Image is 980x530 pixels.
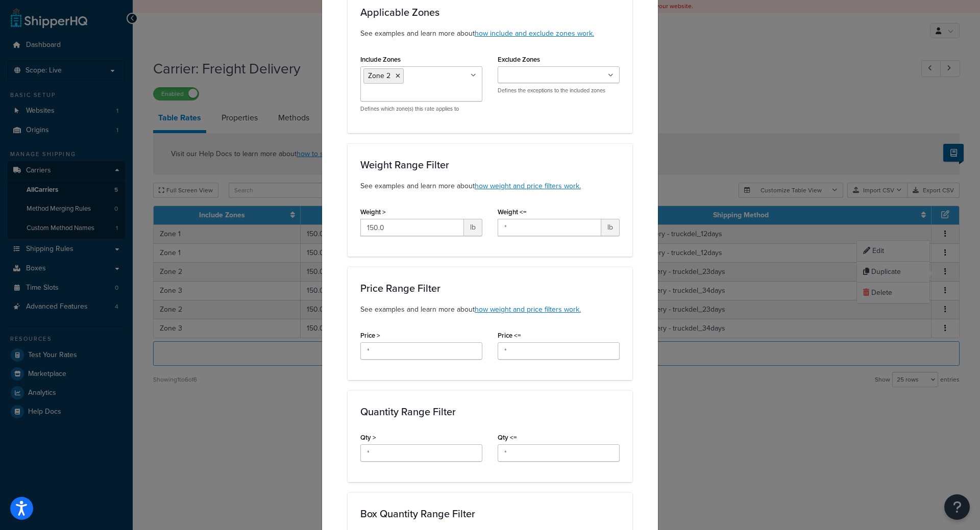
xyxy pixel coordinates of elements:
p: Defines which zone(s) this rate applies to [360,105,482,113]
label: Qty > [360,434,376,441]
label: Include Zones [360,56,401,63]
h3: Weight Range Filter [360,159,620,170]
p: See examples and learn more about [360,181,620,192]
label: Qty <= [498,434,517,441]
label: Price <= [498,332,521,339]
span: lb [601,219,620,236]
p: See examples and learn more about [360,28,620,39]
h3: Box Quantity Range Filter [360,508,620,519]
label: Price > [360,332,380,339]
label: Weight > [360,208,386,216]
span: lb [464,219,482,236]
label: Weight <= [498,208,527,216]
a: how weight and price filters work. [475,304,581,315]
a: how include and exclude zones work. [475,28,594,39]
h3: Quantity Range Filter [360,406,620,417]
h3: Applicable Zones [360,7,620,18]
p: See examples and learn more about [360,304,620,315]
h3: Price Range Filter [360,283,620,294]
label: Exclude Zones [498,56,540,63]
span: Zone 2 [368,70,390,81]
a: how weight and price filters work. [475,181,581,191]
p: Defines the exceptions to the included zones [498,87,620,94]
